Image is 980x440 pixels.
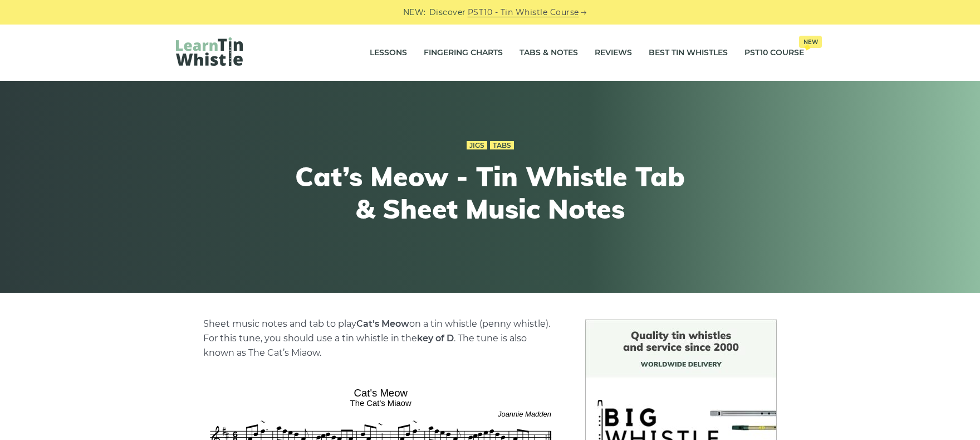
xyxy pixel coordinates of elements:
span: New [799,36,822,48]
a: Tabs [490,141,514,150]
a: Jigs [467,141,487,150]
a: Reviews [595,39,632,67]
a: PST10 CourseNew [744,39,804,67]
img: LearnTinWhistle.com [176,37,243,66]
h1: Cat’s Meow - Tin Whistle Tab & Sheet Music Notes [285,161,695,225]
a: Lessons [370,39,407,67]
p: Sheet music notes and tab to play on a tin whistle (penny whistle). For this tune, you should use... [203,317,558,360]
a: Fingering Charts [424,39,503,67]
a: Tabs & Notes [520,39,578,67]
a: Best Tin Whistles [649,39,728,67]
strong: Cat’s Meow [356,318,409,329]
strong: key of D [417,333,454,344]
